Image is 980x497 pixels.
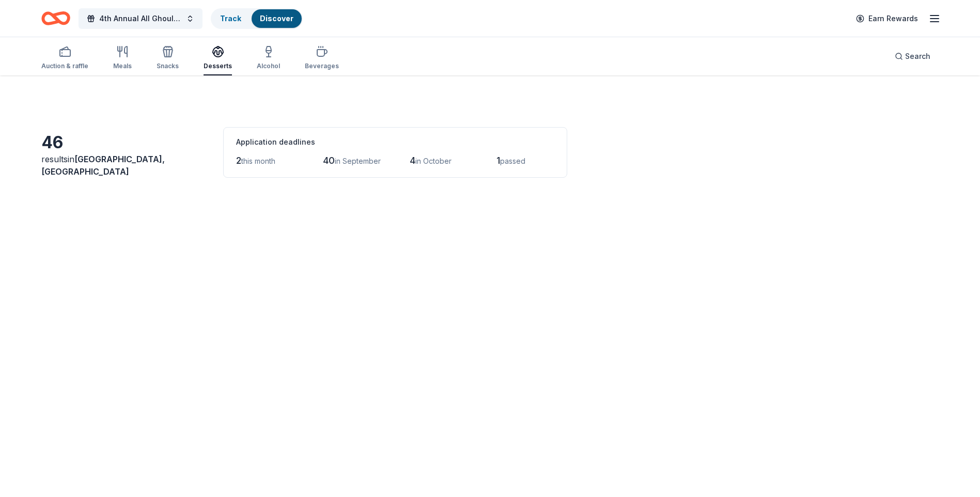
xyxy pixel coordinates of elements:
span: 4 [410,155,415,166]
div: Alcohol [257,62,280,70]
span: Search [905,50,930,63]
a: Discover [260,14,293,23]
div: Meals [113,62,132,70]
span: 40 [323,155,335,166]
button: Search [886,46,939,67]
span: in October [415,157,452,165]
button: Beverages [305,41,339,75]
a: Home [41,6,70,30]
div: 46 [41,132,211,153]
a: Track [220,14,241,23]
div: Desserts [204,62,232,70]
div: results [41,153,211,178]
span: [GEOGRAPHIC_DATA], [GEOGRAPHIC_DATA] [41,154,165,177]
div: Snacks [157,62,179,70]
span: this month [241,157,275,165]
span: in September [335,157,381,165]
button: Auction & raffle [41,41,88,75]
button: TrackDiscover [211,8,303,29]
button: Snacks [157,41,179,75]
div: Beverages [305,62,339,70]
button: Alcohol [257,41,280,75]
a: Earn Rewards [850,9,924,28]
div: Application deadlines [236,136,554,148]
span: 4th Annual All Ghouls Gala [99,12,182,25]
button: 4th Annual All Ghouls Gala [79,8,203,29]
div: Auction & raffle [41,62,88,70]
span: in [41,154,165,177]
button: Meals [113,41,132,75]
button: Desserts [204,41,232,75]
span: passed [500,157,525,165]
span: 2 [236,155,241,166]
span: 1 [496,155,500,166]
